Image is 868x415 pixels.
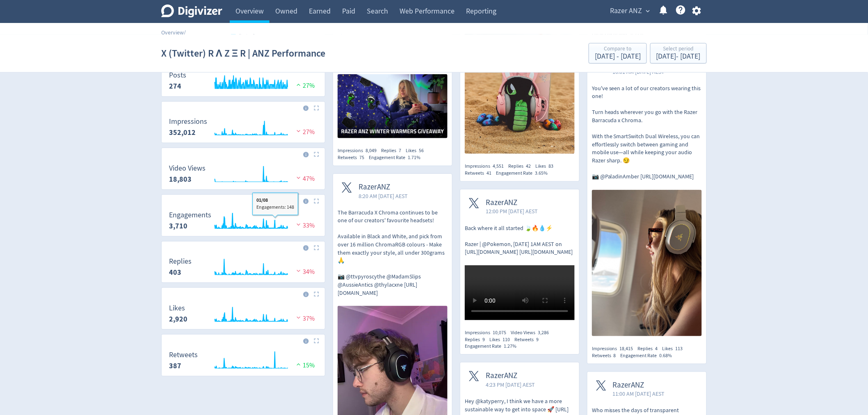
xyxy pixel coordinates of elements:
svg: Likes 2,920 [165,304,321,326]
span: 56 [419,147,424,154]
img: Placeholder [314,245,319,251]
strong: 3,710 [169,221,187,231]
strong: 2,920 [169,314,187,324]
span: 8:20 AM [DATE] AEST [359,192,408,200]
span: 9 [482,336,485,343]
div: Impressions [465,163,508,170]
img: negative-performance.svg [295,128,303,134]
div: Replies [465,336,489,343]
div: Compare to [595,46,641,53]
dt: Impressions [169,117,207,126]
span: 18,415 [620,345,633,352]
span: RazerANZ [359,182,408,192]
span: 42 [526,163,531,169]
svg: Engagements 3,710 [165,211,321,233]
div: Likes [535,163,558,170]
span: 1.27% [504,343,516,349]
span: 1.71% [408,154,420,161]
img: Placeholder [314,292,319,297]
span: expand_more [644,7,651,15]
dt: Retweets [169,350,198,360]
svg: Video Views 18,803 [165,164,321,186]
span: RazerANZ [486,198,538,207]
img: positive-performance.svg [295,361,303,367]
span: 4:23 PM [DATE] AEST [486,381,535,389]
span: 3.65% [535,170,548,176]
div: Impressions [338,147,381,154]
div: [DATE] - [DATE] [595,53,641,60]
img: Placeholder [314,152,319,157]
button: Razer ANZ [607,5,652,18]
span: 3,286 [538,329,549,336]
img: negative-performance.svg [295,315,303,321]
div: Select period [656,46,701,53]
img: Placeholder [314,198,319,204]
span: 110 [503,336,510,343]
div: Engagement Rate [496,170,552,177]
div: Video Views [511,329,553,336]
span: RazerANZ [486,371,535,381]
span: 37% [295,315,315,323]
span: 12:00 PM [DATE] AEST [486,207,538,215]
a: Overview [161,29,184,36]
div: Impressions [592,345,638,352]
span: 27% [295,82,315,90]
img: Placeholder [314,105,319,111]
span: 33% [295,221,315,230]
dt: Posts [169,71,186,80]
div: Retweets [465,170,496,177]
dt: Engagements [169,210,211,220]
p: You've seen a lot of our creators wearing this one! Turn heads wherever you go with the Razer Bar... [592,84,702,181]
div: [DATE] - [DATE] [656,53,701,60]
img: negative-performance.svg [295,268,303,274]
strong: 387 [169,361,181,371]
span: 9 [536,336,539,343]
a: RazerANZ10:01 AM [DATE] AESTYou've seen a lot of our creators wearing this one! Turn heads wherev... [587,50,706,339]
svg: Replies 403 [165,258,321,279]
span: 4,551 [493,163,504,169]
span: 4 [656,345,658,352]
div: Likes [489,336,514,343]
div: Replies [381,147,406,154]
button: Select period[DATE]- [DATE] [650,43,707,64]
span: / [184,29,186,36]
div: Engagement Rate [621,352,677,359]
span: 75 [359,154,364,161]
button: Compare to[DATE] - [DATE] [589,43,647,64]
dt: Replies [169,257,192,266]
span: 7 [399,147,401,154]
p: Back where it all started 🍃🔥💧⚡️ Razer | @Pokemon, [DATE] 1AM AEST on [URL][DOMAIN_NAME] [URL][DOM... [465,224,575,256]
span: 34% [295,268,315,276]
img: negative-performance.svg [295,175,303,181]
span: 8 [614,352,616,359]
div: Replies [508,163,535,170]
span: 8,049 [365,147,377,154]
strong: 352,012 [169,128,196,137]
div: Replies [638,345,662,352]
span: 83 [548,163,553,169]
a: RazerANZ12:00 PM [DATE] AESTBack where it all started 🍃🔥💧⚡️ Razer | @Pokemon, [DATE] 1AM AEST on ... [460,189,579,323]
div: Likes [662,345,688,352]
svg: Impressions 352,012 [165,118,321,139]
div: Impressions [465,329,511,336]
div: Retweets [514,336,543,343]
svg: Retweets 387 [165,351,321,373]
span: 15% [295,361,315,369]
div: Retweets [338,154,369,161]
span: 41 [487,170,491,176]
div: Engagement Rate [465,343,521,350]
dt: Likes [169,303,187,313]
span: 11:00 AM [DATE] AEST [613,390,665,398]
p: The Barracuda X Chroma continues to be one of our creators' favourite headsets! Available in Blac... [338,209,448,297]
strong: 274 [169,81,181,91]
svg: Posts 274 [165,71,321,93]
strong: 403 [169,267,181,277]
h1: X (Twitter) R Λ Z Ξ R | ANZ Performance [161,40,325,66]
div: Likes [406,147,428,154]
span: 47% [295,175,315,183]
img: negative-performance.svg [295,221,303,228]
span: Razer ANZ [610,5,642,18]
img: positive-performance.svg [295,82,303,88]
dt: Video Views [169,164,206,173]
strong: 18,803 [169,174,192,184]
